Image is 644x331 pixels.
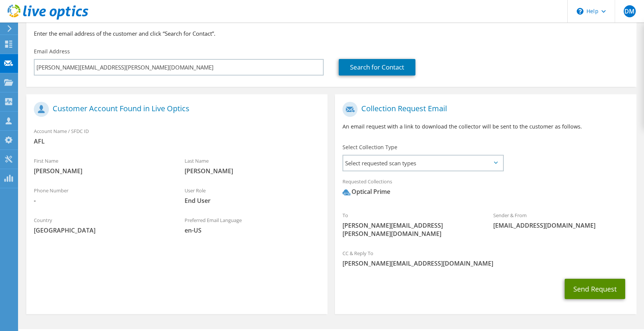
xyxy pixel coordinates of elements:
span: [GEOGRAPHIC_DATA] [34,226,170,234]
div: User Role [177,183,328,209]
span: [PERSON_NAME][EMAIL_ADDRESS][DOMAIN_NAME] [342,259,629,268]
div: Requested Collections [335,174,636,204]
svg: \n [577,8,583,15]
span: DM [624,5,636,17]
div: First Name [26,153,177,179]
label: Select Collection Type [342,144,397,151]
div: Preferred Email Language [177,212,328,238]
div: CC & Reply To [335,245,636,271]
span: AFL [34,137,320,145]
p: An email request with a link to download the collector will be sent to the customer as follows. [342,122,629,131]
div: Account Name / SFDC ID [26,123,327,149]
div: Sender & From [486,207,636,233]
button: Send Request [565,279,625,299]
a: Search for Contact [339,59,415,76]
div: To [335,207,486,242]
span: [PERSON_NAME] [185,167,320,175]
h1: Collection Request Email [342,102,625,117]
div: Country [26,212,177,238]
div: Optical Prime [342,187,390,196]
label: Email Address [34,48,70,55]
div: Phone Number [26,183,177,209]
span: [PERSON_NAME] [34,167,170,175]
span: - [34,196,170,205]
span: [EMAIL_ADDRESS][DOMAIN_NAME] [493,221,629,230]
span: en-US [185,226,320,234]
div: Last Name [177,153,328,179]
span: [PERSON_NAME][EMAIL_ADDRESS][PERSON_NAME][DOMAIN_NAME] [342,221,478,238]
span: End User [185,196,320,205]
span: Select requested scan types [343,156,502,171]
h1: Customer Account Found in Live Optics [34,102,316,117]
h3: Enter the email address of the customer and click “Search for Contact”. [34,29,629,38]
